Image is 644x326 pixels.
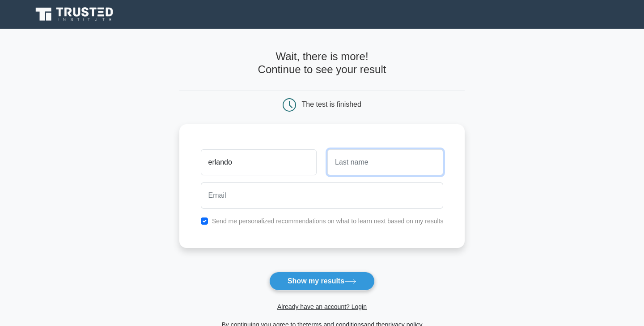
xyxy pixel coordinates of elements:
[277,303,367,310] a: Already have an account? Login
[179,50,465,76] h4: Wait, there is more! Continue to see your result
[327,149,443,175] input: Last name
[269,272,375,291] button: Show my results
[302,100,361,108] div: The test is finished
[212,217,444,225] label: Send me personalized recommendations on what to learn next based on my results
[201,183,444,209] input: Email
[201,149,317,175] input: First name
